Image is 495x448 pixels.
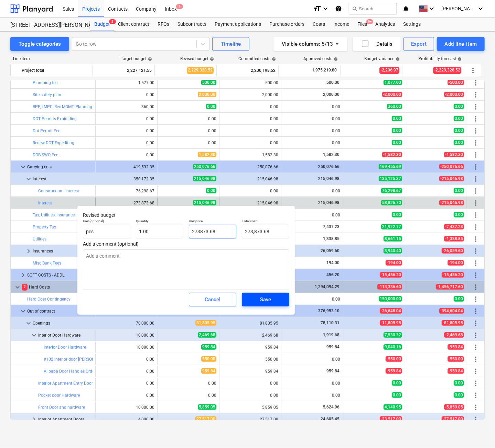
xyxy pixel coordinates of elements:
span: More actions [472,79,480,87]
span: 500.00 [326,80,340,85]
div: Insurances [33,246,93,257]
a: Costs [309,18,329,31]
a: Budget2 [90,18,114,31]
div: Analytics [371,18,399,31]
span: 456.20 [326,272,340,277]
div: 0.00 [222,393,278,398]
div: 1,582.30 [222,153,278,157]
a: Subcontracts [173,18,211,31]
span: 7,530.32 [384,332,402,338]
span: 959.84 [326,369,340,373]
span: 1,582.30 [322,152,340,157]
span: 2,000.00 [322,92,340,97]
a: Payment applications [211,18,265,31]
a: Settings [399,18,425,31]
button: Save [242,293,289,306]
span: 1,919.68 [322,333,340,337]
div: 27,517.00 [222,417,278,422]
button: Toggle categories [10,37,69,51]
span: 26,059.60 [320,248,340,253]
i: notifications [402,4,409,13]
div: 0.00 [222,189,278,193]
span: 169,455.69 [379,164,402,169]
span: More actions [472,259,480,267]
span: -2,206.97 [379,67,399,74]
span: Add a comment (optional) [83,241,289,247]
i: keyboard_arrow_down [476,4,485,13]
span: 8,661.15 [384,236,402,242]
span: 9 [176,4,183,9]
div: 0.00 [146,116,154,121]
i: keyboard_arrow_down [428,4,436,13]
span: keyboard_arrow_right [19,271,27,279]
a: Plumbing fee [33,80,57,85]
a: Renew DOT Expediting [33,141,74,145]
span: -215,046.98 [439,200,464,205]
div: 0.00 [208,393,216,398]
div: Openings [33,318,93,329]
a: Misc Bank Fees [33,261,61,266]
span: 1,582.30 [198,152,216,157]
span: 2,469.68 [198,332,216,338]
div: Profitability forecast [418,56,462,61]
span: -959.84 [448,368,464,374]
div: 81,805.95 [222,321,278,326]
div: 0.00 [146,393,154,398]
span: 1,975,219.80 [311,67,337,73]
span: More actions [472,295,480,303]
div: 0.00 [146,128,154,133]
p: Total cost [242,219,289,225]
span: -113,336.60 [377,284,402,290]
span: More actions [472,163,480,171]
span: 1,077.00 [384,80,402,85]
a: Files9+ [353,18,371,31]
div: 0.00 [146,153,154,157]
span: 250,076.66 [318,164,340,169]
div: 2,000.00 [222,92,278,97]
span: 2,229,328.52 [187,67,214,74]
div: Revised budget [180,56,214,61]
span: More actions [472,307,480,315]
span: 0.00 [392,392,402,398]
div: 2,227,121.55 [96,65,152,76]
span: 250,076.66 [193,164,216,169]
span: help [147,57,152,61]
p: Unit price [189,219,236,225]
span: 0.00 [392,116,402,121]
span: -1,582.30 [444,152,464,157]
span: 9,040.16 [384,344,402,350]
span: help [208,57,214,61]
div: Line-item [10,56,93,61]
span: 5,859.05 [198,404,216,410]
span: -2,229,328.52 [433,67,461,74]
span: More actions [472,343,480,351]
span: help [456,57,462,61]
span: More actions [472,211,480,219]
span: More actions [472,235,480,243]
span: 0.00 [454,212,464,217]
span: keyboard_arrow_down [30,331,38,339]
div: Files [353,18,371,31]
span: help [394,57,400,61]
span: 0.00 [454,380,464,386]
span: -27,517.00 [442,416,464,422]
div: 350,172.35 [98,177,154,181]
span: 135,125.37 [379,176,402,181]
span: -81,805.95 [442,320,464,326]
span: 376,953.10 [318,309,340,313]
span: More actions [472,367,480,376]
div: 0.00 [208,116,216,121]
span: 4,140.95 [384,404,402,410]
div: 0.00 [284,381,340,386]
a: BPP, LMPC, Rec MGMT, Planning fees [33,104,101,109]
a: #102 interior door [PERSON_NAME] [44,357,109,362]
a: Front Door and hardware [38,405,85,410]
span: -959.84 [448,344,464,350]
a: Pocket door Hardware [38,393,80,398]
span: 0.00 [454,104,464,109]
div: 0.00 [146,92,154,97]
div: 0.00 [146,357,154,362]
span: help [332,57,338,61]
